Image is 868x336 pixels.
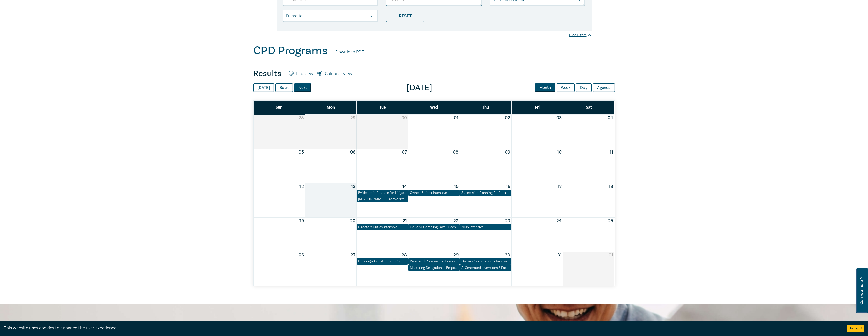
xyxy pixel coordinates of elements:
button: 08 [453,149,459,156]
div: Month View [253,100,615,286]
input: select [286,13,287,19]
div: Liquor & Gambling Law – Licensing, Compliance & Regulations [410,225,458,230]
div: Wills - From drafting to costing (October 2025) [358,197,407,202]
button: 06 [350,149,355,156]
span: Can we help ? [859,271,864,310]
button: 12 [299,183,304,190]
div: Succession Planning for Rural Estates [461,190,510,195]
button: 28 [402,252,407,258]
div: AI Generated Inventions & Patents – Navigating Legal Uncertainty [461,265,510,270]
span: Tue [379,105,386,110]
span: Thu [482,105,489,110]
button: Week [557,83,575,92]
button: 20 [350,218,355,224]
div: Owner-Builder Intensive [410,190,458,195]
button: 29 [453,252,459,258]
button: 30 [505,252,510,258]
div: Owners Corporation Intensive [461,259,510,264]
button: 11 [610,149,613,156]
button: 21 [403,218,407,224]
button: 25 [608,218,613,224]
div: Hide Filters [569,33,592,38]
h4: Results [253,69,281,79]
button: 04 [608,115,613,121]
h1: CPD Programs [253,44,328,57]
button: 31 [557,252,562,258]
span: Wed [430,105,438,110]
button: Next [294,83,311,92]
button: 09 [505,149,510,156]
div: Building & Construction Contracts – Contract Interpretation following Pafburn [358,259,407,264]
button: 01 [454,115,459,121]
button: 18 [609,183,613,190]
label: List view [296,71,313,77]
div: Directors Duties Intensive [358,225,407,230]
button: 14 [402,183,407,190]
span: Fri [535,105,540,110]
div: Retail and Commercial Leases - A Practical Guide (October 2025) [410,259,458,264]
button: 03 [556,115,562,121]
div: Mastering Delegation — Empowering Junior Lawyers for Success [410,265,458,270]
span: Sat [586,105,592,110]
button: 30 [402,115,407,121]
button: 29 [350,115,355,121]
button: 13 [351,183,355,190]
button: 15 [454,183,459,190]
div: This website uses cookies to enhance the user experience. [4,325,840,331]
span: [DATE] [311,83,528,93]
span: Sun [276,105,282,110]
button: 10 [557,149,562,156]
span: Mon [327,105,335,110]
button: Month [535,83,555,92]
button: 22 [453,218,459,224]
button: 27 [351,252,355,258]
button: Back [275,83,293,92]
button: 26 [299,252,304,258]
div: Evidence in Practice for Litigators (Oct 2025) [358,190,407,195]
button: 07 [402,149,407,156]
label: Calendar view [325,71,352,77]
button: 16 [506,183,510,190]
button: Agenda [593,83,615,92]
button: 23 [505,218,510,224]
a: Download PDF [335,49,364,55]
button: Accept cookies [847,325,864,332]
button: Day [576,83,592,92]
button: 28 [298,115,304,121]
button: [DATE] [253,83,274,92]
button: 02 [505,115,510,121]
button: 01 [609,252,613,258]
div: Reset [386,10,424,22]
button: 19 [299,218,304,224]
button: 05 [298,149,304,156]
button: 17 [558,183,562,190]
div: NDIS Intensive [461,225,510,230]
button: 24 [556,218,562,224]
